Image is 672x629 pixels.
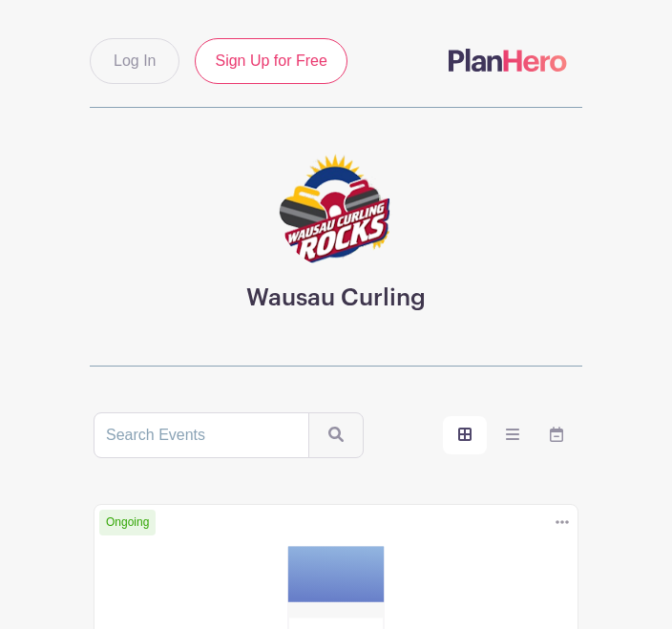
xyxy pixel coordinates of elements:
[195,38,346,84] a: Sign Up for Free
[90,38,179,84] a: Log In
[449,49,567,72] img: logo-507f7623f17ff9eddc593b1ce0a138ce2505c220e1c5a4e2b4648c50719b7d32.svg
[246,283,426,312] h3: Wausau Curling
[94,412,309,458] input: Search Events
[279,154,393,268] img: logo-1.png
[443,416,578,454] div: order and view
